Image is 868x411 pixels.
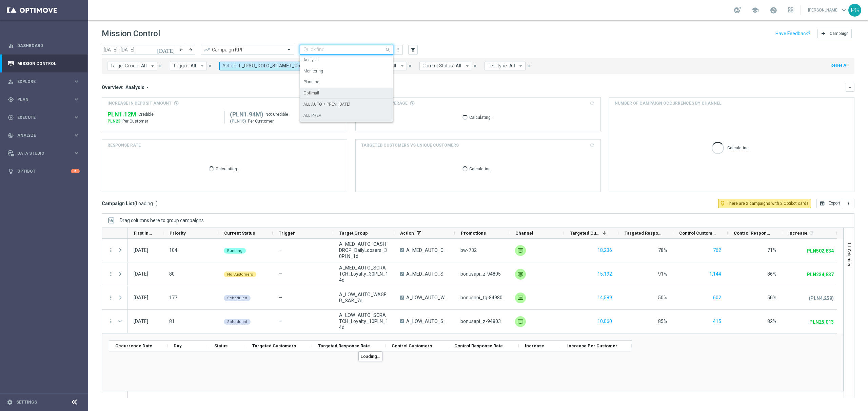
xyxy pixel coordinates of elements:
[358,351,382,361] span: Loading...
[199,63,205,69] i: arrow_drop_down
[188,47,193,52] i: arrow_forward
[808,229,814,237] span: Calculate column
[201,45,294,55] ng-select: Campaign KPI
[157,62,163,70] button: close
[123,84,153,90] button: Analysis arrow_drop_down
[224,247,246,254] colored-tag: Running
[515,269,526,280] div: Private message
[830,62,849,69] button: Reset All
[107,100,172,106] span: Increase In Deposit Amount
[408,64,412,68] i: close
[303,88,390,99] div: Optimail
[107,142,141,148] h4: Response Rate
[395,46,401,54] button: more_vert
[303,90,319,96] label: Optimail
[408,45,418,55] button: filter_alt
[658,271,667,277] span: 91%
[303,110,390,121] div: ALL PREV
[207,62,213,70] button: close
[8,37,80,55] div: Dashboard
[17,162,71,180] a: Optibot
[107,110,136,118] span: PLN1,124,438
[224,295,251,301] colored-tag: Scheduled
[8,168,14,174] i: lightbulb
[108,318,114,324] button: more_vert
[391,63,396,69] span: All
[174,343,182,348] span: Day
[8,43,14,49] i: equalizer
[7,61,80,66] button: Mission Control
[820,201,825,206] i: open_in_browser
[303,79,319,85] label: Planning
[473,64,477,68] i: close
[186,45,195,55] button: arrow_forward
[846,201,851,206] i: more_vert
[108,271,114,277] button: more_vert
[821,31,826,36] i: add
[230,110,263,118] span: PLN1,940,270
[173,63,189,69] span: Trigger:
[518,63,524,69] i: arrow_drop_down
[526,64,531,68] i: close
[279,231,295,236] span: Trigger
[107,62,157,70] button: Target Group: All arrow_drop_down
[144,84,151,90] i: arrow_drop_down
[224,231,255,236] span: Current Status
[515,245,526,256] img: Private message
[134,271,148,277] div: 02 Sep 2025, Tuesday
[73,132,80,138] i: keyboard_arrow_right
[16,400,37,404] a: Settings
[406,271,449,277] span: A_MED_AUTO_SCRATCH_Loyalty_30PLN_14d
[227,272,253,277] span: No Customers
[419,62,472,70] button: Current Status: All arrow_drop_down
[515,316,526,327] div: Private message
[339,312,388,330] span: A_LOW_AUTO_SCRATCH_Loyalty_10PLN_14d
[461,231,486,236] span: Promotions
[303,102,350,107] label: ALL AUTO + PREV: [DATE]
[407,62,413,70] button: close
[7,133,80,138] div: track_changes Analyze keyboard_arrow_right
[169,295,177,300] span: 177
[203,46,210,53] i: trending_up
[767,319,776,324] span: 82%
[597,270,613,278] button: 15,192
[141,63,147,69] span: All
[658,247,667,253] span: 78%
[525,343,544,348] span: Increase
[469,114,494,120] p: Calculating...
[767,295,776,300] span: 50%
[122,118,148,124] span: Per Customer
[169,247,177,253] span: 104
[108,295,114,301] i: more_vert
[7,151,80,156] div: Data Studio keyboard_arrow_right
[809,319,834,325] p: PLN25,013
[7,169,80,174] div: lightbulb Optibot 8
[110,63,139,69] span: Target Group:
[712,246,722,255] button: 762
[303,68,323,74] label: Monitoring
[515,293,526,303] img: Private message
[8,96,73,103] div: Plan
[120,218,204,223] span: Drag columns here to group campaigns
[843,199,854,208] button: more_vert
[208,64,212,68] i: close
[830,31,849,36] span: Campaign
[679,231,716,236] span: Control Customers
[169,271,175,277] span: 80
[709,270,722,278] button: 1,144
[150,63,156,69] i: arrow_drop_down
[134,247,148,253] div: 02 Sep 2025, Tuesday
[597,246,613,255] button: 18,236
[488,63,508,69] span: Test type:
[846,83,854,92] button: keyboard_arrow_down
[71,169,80,173] div: 8
[138,112,154,117] span: Credible
[134,231,152,236] span: First in Range
[108,247,114,253] button: more_vert
[712,294,722,302] button: 602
